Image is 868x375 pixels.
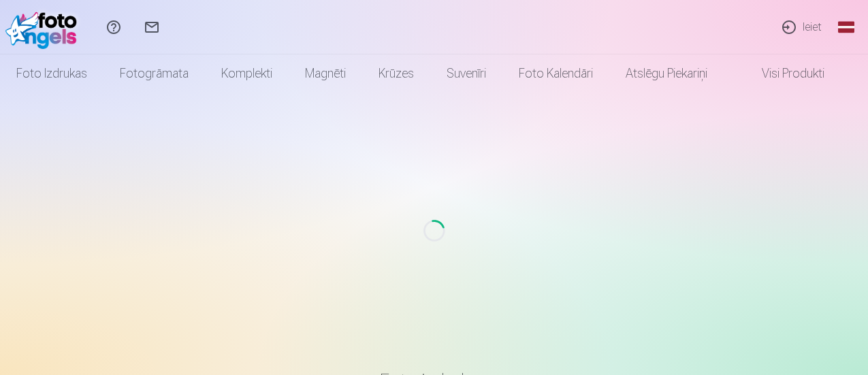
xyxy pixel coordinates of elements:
img: /fa1 [5,5,84,49]
a: Komplekti [205,54,289,93]
a: Suvenīri [430,54,502,93]
a: Atslēgu piekariņi [609,54,724,93]
a: Magnēti [289,54,362,93]
a: Foto kalendāri [502,54,609,93]
a: Visi produkti [724,54,841,93]
a: Fotogrāmata [103,54,205,93]
a: Krūzes [362,54,430,93]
